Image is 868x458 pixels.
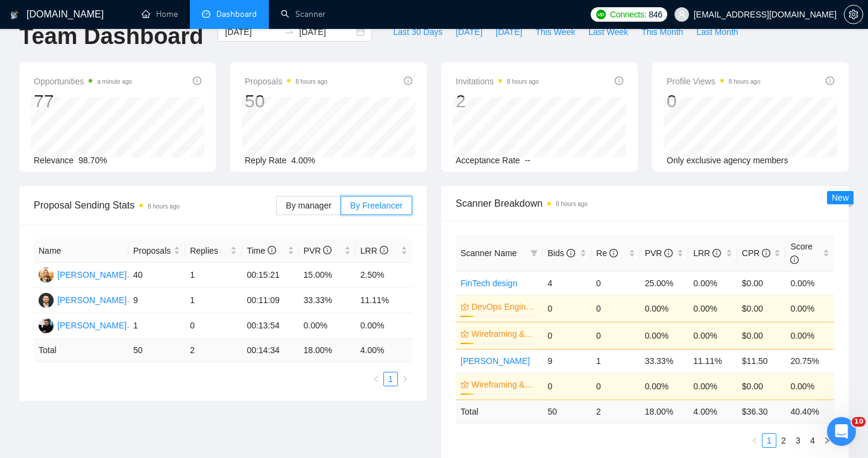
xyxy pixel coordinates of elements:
li: 1 [762,433,776,448]
button: [DATE] [449,22,489,42]
td: $ 36.30 [737,400,786,423]
span: info-circle [762,249,770,257]
a: setting [844,10,863,19]
span: crown [461,303,469,311]
img: upwork-logo.png [596,10,606,19]
td: 00:13:54 [242,313,298,339]
td: $11.50 [737,349,786,372]
span: This Week [535,25,575,39]
td: 00:11:09 [242,288,298,313]
time: 8 hours ago [295,78,327,85]
td: 0.00% [785,271,834,295]
h1: Team Dashboard [19,22,203,51]
span: PVR [645,248,673,258]
td: 50 [542,400,591,423]
button: setting [844,5,863,24]
button: Last Week [582,22,635,42]
td: 1 [185,288,242,313]
span: left [373,375,380,383]
td: 0 [542,372,591,400]
div: 2 [456,90,539,113]
span: info-circle [712,249,721,257]
td: 0.00% [688,372,737,400]
span: info-circle [790,256,799,264]
td: 40.40 % [785,400,834,423]
button: left [747,433,762,448]
span: crown [461,330,469,338]
span: to [285,27,294,37]
a: homeHome [142,9,178,19]
span: info-circle [323,246,332,254]
span: 846 [649,8,662,21]
td: 2 [591,400,640,423]
td: 1 [128,313,185,339]
a: Wireframing & UX Prototype (without budget) [471,378,535,391]
span: dashboard [202,10,210,18]
span: Last Week [588,25,628,39]
span: Re [596,248,618,258]
button: right [398,372,412,386]
span: This Month [641,25,683,39]
td: 0.00% [299,313,356,339]
span: New [832,193,849,202]
span: Dashboard [216,9,257,19]
td: 0.00% [640,372,689,400]
img: IB [39,318,54,333]
td: 0 [185,313,242,339]
a: VP[PERSON_NAME] [39,269,127,279]
span: info-circle [826,77,834,85]
span: info-circle [567,249,575,257]
span: filter [528,244,540,262]
td: 50 [128,339,185,362]
td: 0.00% [640,322,689,349]
td: 0 [591,271,640,295]
td: 0.00% [785,295,834,322]
span: Score [790,242,813,265]
td: 0.00% [640,295,689,322]
td: 4.00 % [688,400,737,423]
span: Replies [190,244,228,257]
th: Proposals [128,239,185,263]
span: crown [461,380,469,389]
span: CPR [742,248,770,258]
time: 8 hours ago [507,78,539,85]
button: This Month [635,22,690,42]
span: Scanner Name [461,248,517,258]
a: OP[PERSON_NAME] [39,295,127,304]
span: Reply Rate [245,155,286,165]
span: PVR [304,246,332,256]
td: 1 [591,349,640,372]
td: 0.00% [688,271,737,295]
button: This Week [529,22,582,42]
th: Replies [185,239,242,263]
a: FinTech design [461,278,517,288]
a: Wireframing & UX Prototype [471,327,535,340]
td: 0.00% [688,322,737,349]
div: [PERSON_NAME] [57,268,127,281]
td: Total [34,339,128,362]
button: Last Month [690,22,744,42]
td: 33.33% [299,288,356,313]
td: 2 [185,339,242,362]
td: $0.00 [737,295,786,322]
time: a minute ago [97,78,132,85]
a: 1 [384,372,397,386]
span: info-circle [404,77,412,85]
td: 25.00% [640,271,689,295]
span: Proposal Sending Stats [34,198,276,213]
span: -- [525,155,530,165]
div: [PERSON_NAME] [57,319,127,332]
td: 11.11% [688,349,737,372]
td: 18.00 % [299,339,356,362]
td: 00:15:21 [242,263,298,288]
span: info-circle [615,77,623,85]
td: 20.75% [785,349,834,372]
a: 1 [763,434,776,447]
span: Invitations [456,74,539,89]
span: By Freelancer [350,201,403,210]
td: 33.33% [640,349,689,372]
td: 18.00 % [640,400,689,423]
img: VP [39,268,54,283]
time: 8 hours ago [556,201,588,207]
span: info-circle [380,246,388,254]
